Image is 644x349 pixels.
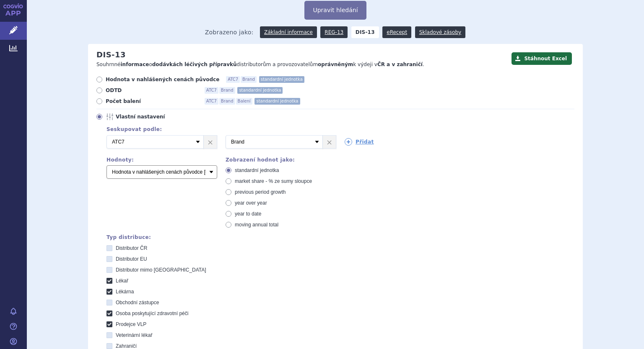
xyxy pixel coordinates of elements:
span: Balení [236,98,252,105]
span: ODTD [106,87,198,94]
span: Lékař [116,278,128,284]
span: Distributor mimo [GEOGRAPHIC_DATA] [116,267,206,273]
a: eRecept [382,26,411,38]
span: Veterinární lékař [116,332,152,338]
span: Distributor ČR [116,245,147,251]
span: ATC7 [226,76,240,83]
a: REG-13 [320,26,348,38]
span: Brand [219,98,235,105]
span: Hodnota v nahlášených cenách původce [106,76,219,83]
strong: ČR a v zahraničí [377,62,423,67]
a: × [204,136,217,148]
strong: oprávněným [318,62,353,67]
button: Stáhnout Excel [512,52,572,65]
span: Zobrazeno jako: [205,26,254,38]
strong: dodávkách léčivých přípravků [152,62,237,67]
span: moving annual total [235,222,278,228]
a: Přidat [345,138,374,146]
span: year over year [235,200,267,206]
span: Lékárna [116,289,134,295]
strong: DIS-13 [351,26,379,38]
span: Distributor EU [116,256,147,262]
div: 2 [98,135,574,149]
span: standardní jednotka [235,167,279,173]
div: Typ distribuce: [106,234,574,240]
span: standardní jednotka [254,98,300,105]
span: Počet balení [106,98,198,105]
span: Osoba poskytující zdravotní péči [116,311,188,316]
span: standardní jednotka [259,76,304,83]
span: Zahraničí [116,343,137,349]
span: Brand [219,87,235,94]
span: standardní jednotka [237,87,283,94]
strong: informace [121,62,149,67]
span: ATC7 [205,98,218,105]
div: Zobrazení hodnot jako: [226,157,336,163]
button: Upravit hledání [304,1,366,20]
p: Souhrnné o distributorům a provozovatelům k výdeji v . [96,61,507,68]
span: Obchodní zástupce [116,300,159,305]
span: market share - % ze sumy sloupce [235,178,312,184]
span: Vlastní nastavení [116,113,208,120]
span: Prodejce VLP [116,321,146,327]
h2: DIS-13 [96,50,126,59]
span: ATC7 [205,87,218,94]
a: Skladové zásoby [415,26,465,38]
div: Hodnoty: [106,157,217,163]
span: Brand [241,76,257,83]
span: year to date [235,211,261,217]
a: Základní informace [260,26,317,38]
span: previous period growth [235,189,286,195]
a: × [323,136,336,148]
div: Seskupovat podle: [98,126,574,132]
